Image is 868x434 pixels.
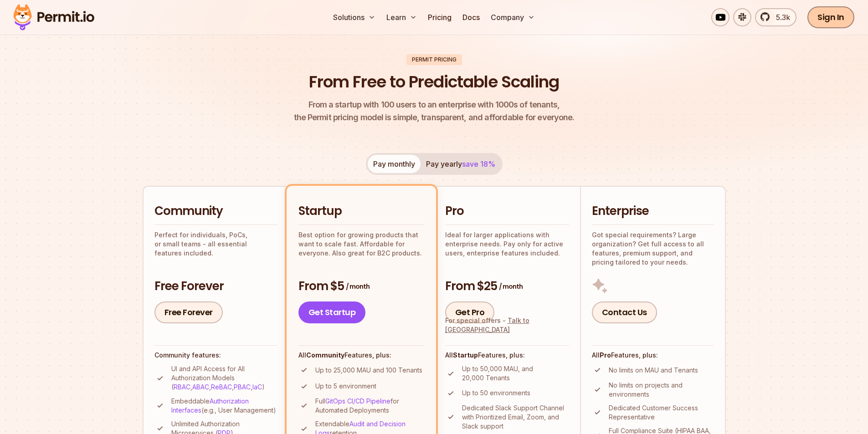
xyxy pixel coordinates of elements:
[171,397,249,414] a: Authorization Interfaces
[315,366,422,375] p: Up to 25,000 MAU and 100 Tenants
[298,230,424,258] p: Best option for growing products that want to scale fast. Affordable for everyone. Also great for...
[445,316,569,334] div: For special offers -
[294,98,575,111] span: From a startup with 100 users to an enterprise with 1000s of tenants,
[770,12,790,23] span: 5.3k
[298,351,424,360] h4: All Features, plus:
[298,203,424,220] h2: Startup
[346,282,370,291] span: / month
[315,382,376,391] p: Up to 5 environment
[499,282,523,291] span: / month
[459,8,483,26] a: Docs
[592,351,714,360] h4: All Features, plus:
[487,8,539,26] button: Company
[609,403,714,422] p: Dedicated Customer Success Representative
[462,403,569,431] p: Dedicated Slack Support Channel with Prioritized Email, Zoom, and Slack support
[298,301,366,323] a: Get Startup
[445,301,495,323] a: Get Pro
[609,381,714,399] p: No limits on projects and environments
[445,203,569,220] h2: Pro
[154,301,223,323] a: Free Forever
[755,8,796,26] a: 5.3k
[329,8,379,26] button: Solutions
[424,8,455,26] a: Pricing
[154,278,277,295] h3: Free Forever
[325,397,390,405] a: GitOps CI/CD Pipeline
[154,203,277,220] h2: Community
[306,351,344,359] strong: Community
[600,351,611,359] strong: Pro
[592,301,657,323] a: Contact Us
[294,98,575,124] p: the Permit pricing model is simple, transparent, and affordable for everyone.
[383,8,421,26] button: Learn
[211,383,232,391] a: ReBAC
[807,6,854,28] a: Sign In
[462,388,530,398] p: Up to 50 environments
[445,351,569,360] h4: All Features, plus:
[171,364,277,392] p: UI and API Access for All Authorization Models ( , , , , )
[453,351,478,359] strong: Startup
[9,2,98,33] img: Permit logo
[592,230,714,267] p: Got special requirements? Large organization? Get full access to all features, premium support, a...
[174,383,190,391] a: RBAC
[252,383,262,391] a: IaC
[171,397,277,415] p: Embeddable (e.g., User Management)
[462,364,569,383] p: Up to 50,000 MAU, and 20,000 Tenants
[192,383,209,391] a: ABAC
[406,54,462,65] div: Permit Pricing
[421,155,501,173] button: Pay yearlysave 18%
[298,278,424,295] h3: From $5
[154,351,277,360] h4: Community features:
[234,383,251,391] a: PBAC
[592,203,714,220] h2: Enterprise
[445,278,569,295] h3: From $25
[154,230,277,258] p: Perfect for individuals, PoCs, or small teams - all essential features included.
[315,397,424,415] p: Full for Automated Deployments
[445,230,569,258] p: Ideal for larger applications with enterprise needs. Pay only for active users, enterprise featur...
[309,71,559,93] h1: From Free to Predictable Scaling
[609,366,698,375] p: No limits on MAU and Tenants
[462,159,495,168] span: save 18%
